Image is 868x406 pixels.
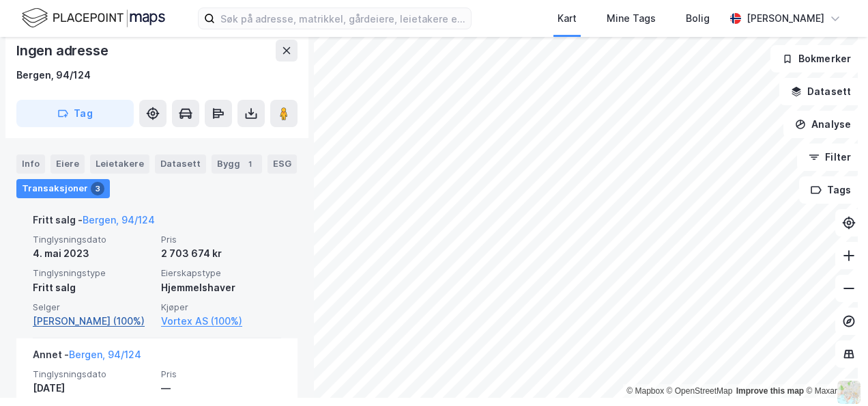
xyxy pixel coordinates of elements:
div: Bolig [686,10,710,27]
div: Kart [558,10,577,27]
a: Bergen, 94/124 [83,214,155,226]
div: Eiere [50,154,85,174]
div: Datasett [155,154,206,174]
span: Tinglysningstype [33,267,153,279]
button: Bokmerker [770,45,863,72]
div: ESG [267,154,297,174]
a: Vortex AS (100%) [161,313,281,329]
div: Fritt salg - [33,212,155,234]
div: Mine Tags [607,10,656,27]
div: Annet - [33,347,141,368]
button: Tag [16,100,134,127]
div: 3 [91,182,104,195]
span: Pris [161,234,281,245]
span: Pris [161,368,281,380]
input: Søk på adresse, matrikkel, gårdeiere, leietakere eller personer [215,8,471,29]
div: Ingen adresse [16,40,111,62]
span: Tinglysningsdato [33,234,153,245]
div: 4. mai 2023 [33,245,153,262]
a: [PERSON_NAME] (100%) [33,313,153,329]
div: Bergen, 94/124 [16,67,91,83]
a: Bergen, 94/124 [69,349,141,360]
div: — [161,380,281,396]
a: OpenStreetMap [667,386,733,396]
div: Info [16,154,45,174]
button: Tags [799,176,863,204]
img: logo.f888ab2527a4732fd821a326f86c7f29.svg [22,6,165,30]
div: 2 703 674 kr [161,245,281,262]
div: Fritt salg [33,280,153,296]
div: Hjemmelshaver [161,280,281,296]
span: Eierskapstype [161,267,281,279]
div: 1 [243,157,257,171]
a: Improve this map [736,386,804,396]
div: Bygg [212,154,262,174]
span: Tinglysningsdato [33,368,153,380]
button: Datasett [779,78,863,105]
button: Filter [797,144,863,171]
div: [PERSON_NAME] [747,10,824,27]
div: Transaksjoner [16,179,110,198]
div: [DATE] [33,380,153,396]
iframe: Chat Widget [800,340,868,406]
span: Kjøper [161,301,281,313]
div: Leietakere [90,154,149,174]
span: Selger [33,301,153,313]
button: Analyse [783,111,863,138]
a: Mapbox [626,386,664,396]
